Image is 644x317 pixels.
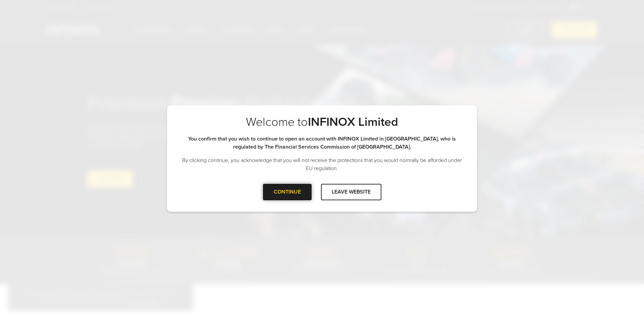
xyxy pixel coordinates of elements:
strong: INFINOX Limited [308,115,398,129]
p: By clicking continue, you acknowledge that you will not receive the protections that you would no... [180,156,464,172]
div: LEAVE WEBSITE [321,184,381,200]
div: CONTINUE [263,184,312,200]
p: Welcome to [180,115,464,129]
strong: You confirm that you wish to continue to open an account with INFINOX Limited in [GEOGRAPHIC_DATA... [188,136,456,150]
